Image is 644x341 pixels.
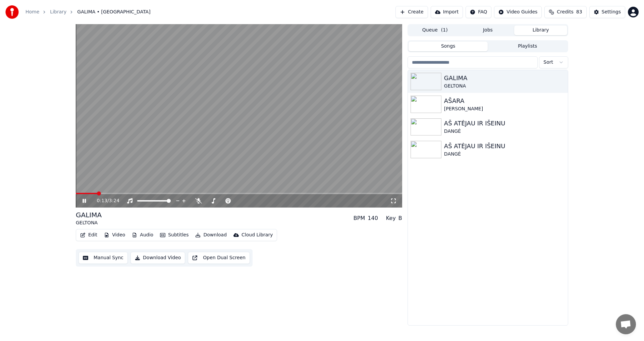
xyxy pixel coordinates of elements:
button: Credits83 [544,6,586,18]
span: Credits [557,9,573,15]
div: GELTONA [444,83,565,90]
img: youka [5,5,19,19]
button: Open Dual Screen [188,252,250,264]
span: 83 [576,9,582,15]
div: / [97,197,113,204]
div: BPM [354,214,365,222]
span: ( 1 ) [441,27,448,34]
span: 0:13 [97,197,107,204]
button: Subtitles [157,230,191,240]
button: Manual Sync [78,252,128,264]
div: B [398,214,402,222]
button: Video [101,230,128,240]
button: FAQ [466,6,491,18]
div: GALIMA [444,73,565,83]
div: GALIMA [76,210,102,220]
button: Edit [77,230,100,240]
div: Cloud Library [241,232,273,238]
button: Create [395,6,428,18]
button: Import [431,6,463,18]
div: Key [386,214,396,222]
button: Settings [589,6,625,18]
nav: breadcrumb [25,9,151,15]
div: AŠ ATĖJAU IR IŠEINU [444,141,565,151]
button: Download Video [130,252,185,264]
div: GELTONA [76,220,102,226]
button: Download [193,230,229,240]
div: [PERSON_NAME] [444,106,565,112]
button: Audio [129,230,156,240]
div: AŠ ATĖJAU IR IŠEINU [444,119,565,128]
div: DANGĖ [444,128,565,135]
button: Songs [409,42,488,51]
div: 140 [368,214,378,222]
button: Jobs [462,25,515,35]
div: Settings [602,9,621,15]
div: AŠARA [444,96,565,106]
a: Library [50,9,66,15]
div: DANGĖ [444,151,565,158]
button: Video Guides [494,6,542,18]
a: Open chat [616,314,636,334]
span: Sort [543,59,553,66]
button: Queue [409,25,462,35]
button: Playlists [488,42,567,51]
span: GALIMA • [GEOGRAPHIC_DATA] [77,9,150,15]
button: Library [514,25,567,35]
a: Home [25,9,39,15]
span: 3:24 [109,197,119,204]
